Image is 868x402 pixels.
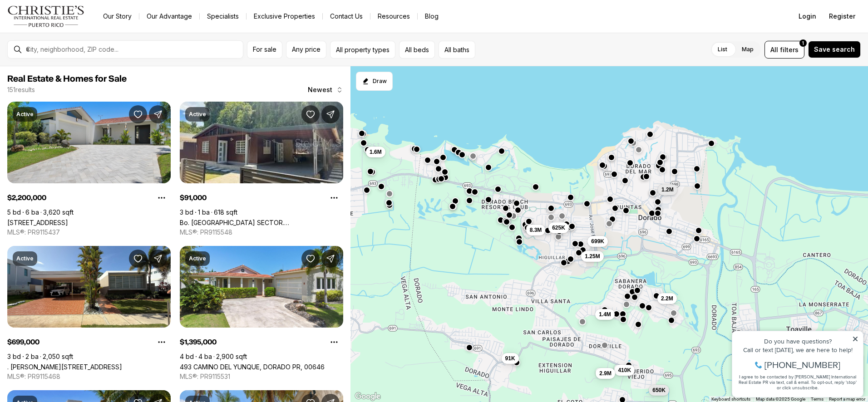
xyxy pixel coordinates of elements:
a: Our Story [96,10,139,23]
button: 2.9M [596,368,615,378]
span: I agree to be contacted by [PERSON_NAME] International Real Estate PR via text, call & email. To ... [11,56,129,73]
button: Save Property: . TOPACIO ST #F-22 [129,250,147,268]
span: 1.4M [599,311,611,318]
button: 8.3M [526,225,546,235]
button: 1.6M [366,146,385,157]
button: All beds [399,41,435,59]
button: 2.2M [657,293,677,304]
p: Active [16,111,34,118]
span: 2.9M [599,369,612,377]
button: Share Property [149,250,167,268]
span: 650K [652,387,666,394]
button: 410K [614,364,635,375]
p: 151 results [7,86,35,93]
span: 1 [802,39,804,47]
button: Share Property [321,105,340,123]
span: Register [829,13,855,20]
button: Property options [153,333,171,351]
span: 2.2M [661,295,673,302]
a: Our Advantage [139,10,199,23]
button: Register [824,7,861,25]
img: logo [7,5,85,27]
button: All property types [330,41,395,59]
span: Login [799,13,816,20]
a: 493 CAMINO DEL YUNQUE, DORADO PR, 00646 [180,363,325,371]
span: 410K [618,366,631,373]
label: List [710,41,735,58]
button: Newest [302,81,349,99]
span: 8.3M [530,226,542,234]
button: Share Property [321,250,340,268]
button: Contact Us [323,10,370,23]
a: Blog [418,10,446,23]
button: Property options [325,333,343,351]
span: Any price [292,46,321,53]
p: Active [16,255,34,262]
button: 1.2M [658,184,677,195]
button: 91K [502,353,519,364]
span: 625K [552,224,565,231]
a: Bo. Higuillar SECTOR. LOS PUERTOS, DORADO PR, 00646 [180,219,343,226]
div: Call or text [DATE], we are here to help! [10,29,131,35]
span: 1.25M [585,253,600,260]
button: Save Property: 493 CAMINO DEL YUNQUE [301,250,320,268]
a: . TOPACIO ST #F-22, DORADO PR, 00646 [7,363,122,371]
a: 109 CAMINO DE LOTOS, DORADO PR, 00646 [7,219,68,226]
span: 1.2M [661,186,674,193]
span: 699K [591,238,604,245]
button: Property options [153,189,171,207]
div: Do you have questions? [10,20,131,27]
label: Map [735,41,761,58]
button: 1.25M [581,251,603,262]
span: Newest [308,86,332,93]
button: Share Property [149,105,167,123]
button: 1.4M [595,309,615,320]
p: Active [189,111,206,118]
span: 91K [505,355,515,362]
button: Start drawing [356,72,393,91]
button: Login [793,7,822,25]
span: 1.6M [370,148,382,155]
button: Save Property: 109 CAMINO DE LOTOS [129,105,147,123]
button: Save Property: Bo. Higuillar SECTOR. LOS PUERTOS [301,105,320,123]
button: 650K [649,385,669,396]
a: Specialists [200,10,246,23]
span: [PHONE_NUMBER] [37,43,113,52]
span: Real Estate & Homes for Sale [7,74,127,83]
button: 625K [548,222,569,233]
button: Property options [325,189,343,207]
a: Exclusive Properties [247,10,322,23]
button: All baths [439,41,475,59]
span: filters [780,45,799,54]
span: All [770,45,778,54]
p: Active [189,255,206,262]
span: Save search [814,46,855,53]
button: Any price [286,41,326,59]
button: Allfilters1 [764,41,804,59]
span: For sale [253,46,276,53]
button: Save search [808,41,861,58]
button: 699K [587,236,608,247]
a: Resources [370,10,417,23]
button: For sale [247,41,282,59]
